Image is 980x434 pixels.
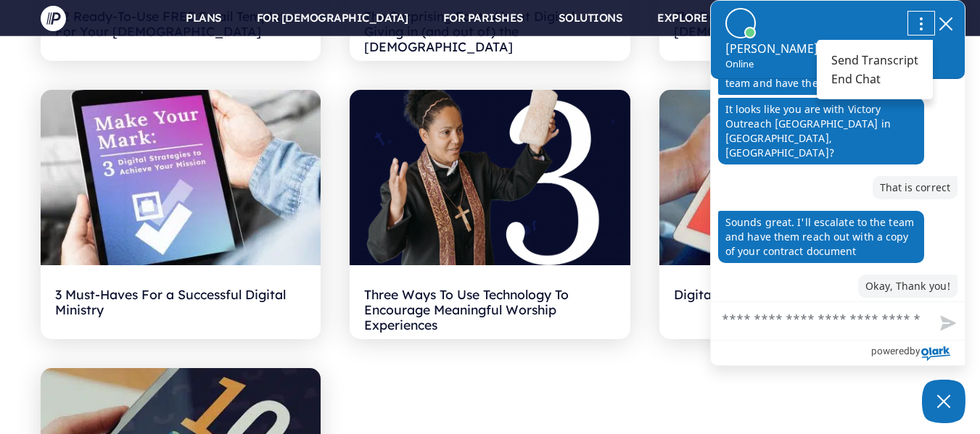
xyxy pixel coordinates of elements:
[871,341,965,365] a: Powered by Olark
[718,211,924,263] p: Sounds great. I'll escalate to the team and have them reach out with a copy of your contract docu...
[674,280,926,325] h2: Digital Giving Trends 2020
[910,341,920,360] span: by
[725,40,914,57] p: [PERSON_NAME].[PERSON_NAME]
[871,341,910,360] span: powered
[873,176,958,199] p: That is correct
[922,380,965,423] button: Close Chatbox
[364,280,616,325] h2: Three Ways To Use Technology To Encourage Meaningful Worship Experiences
[350,90,630,339] a: Three Ways To Use Technology To Encourage Meaningful Worship Experiences
[711,79,965,301] div: chat
[928,306,965,340] button: Send message
[908,12,934,35] button: Open chat options menu
[934,13,958,33] button: close chatbox
[718,98,924,164] p: It looks like you are with Victory Outreach [GEOGRAPHIC_DATA] in [GEOGRAPHIC_DATA], [GEOGRAPHIC_D...
[55,280,307,325] h2: 3 Must-Haves For a Successful Digital Ministry
[41,90,321,339] a: 3 Must-Haves For a Successful Digital Ministry
[858,275,958,298] p: Okay, Thank you!
[725,57,914,71] p: Online
[659,90,940,339] a: Digital Giving Trends 2020
[831,70,881,88] button: End Chat
[831,51,918,70] button: Send Transcript
[364,1,616,46] h2: The Surprising Facts About Digital Giving in (and out of) the [DEMOGRAPHIC_DATA]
